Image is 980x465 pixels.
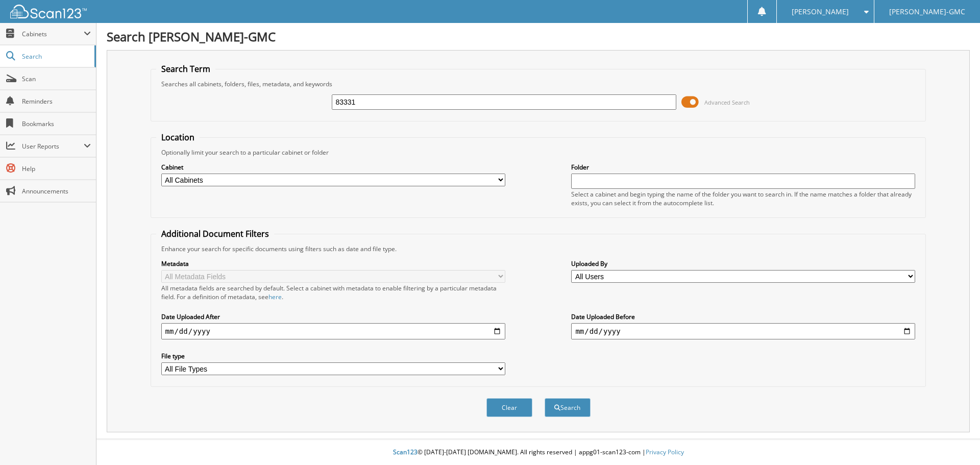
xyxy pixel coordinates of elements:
span: User Reports [22,142,84,151]
legend: Additional Document Filters [156,228,274,239]
span: [PERSON_NAME] [792,9,849,15]
button: Clear [486,398,532,417]
label: File type [161,352,505,360]
span: Scan123 [393,448,418,456]
label: Metadata [161,259,505,268]
input: start [161,323,505,339]
legend: Location [156,132,200,143]
label: Uploaded By [571,259,915,268]
a: Privacy Policy [646,448,684,456]
span: Search [22,52,89,61]
span: Reminders [22,97,91,106]
span: Scan [22,75,91,83]
h1: Search [PERSON_NAME]-GMC [107,28,970,45]
div: All metadata fields are searched by default. Select a cabinet with metadata to enable filtering b... [161,284,505,301]
span: Bookmarks [22,119,91,128]
span: Announcements [22,187,91,195]
span: Advanced Search [704,99,750,106]
label: Folder [571,163,915,172]
button: Search [545,398,591,417]
div: Optionally limit your search to a particular cabinet or folder [156,148,921,157]
label: Date Uploaded After [161,312,505,321]
iframe: Chat Widget [929,416,980,465]
div: © [DATE]-[DATE] [DOMAIN_NAME]. All rights reserved | appg01-scan123-com | [96,440,980,465]
a: here [268,292,282,301]
label: Cabinet [161,163,505,172]
div: Searches all cabinets, folders, files, metadata, and keywords [156,80,921,88]
img: scan123-logo-white.svg [10,5,87,18]
input: end [571,323,915,339]
legend: Search Term [156,63,215,75]
span: Cabinets [22,30,84,38]
div: Select a cabinet and begin typing the name of the folder you want to search in. If the name match... [571,190,915,207]
div: Enhance your search for specific documents using filters such as date and file type. [156,244,921,253]
span: Help [22,164,91,173]
span: [PERSON_NAME]-GMC [889,9,965,15]
label: Date Uploaded Before [571,312,915,321]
